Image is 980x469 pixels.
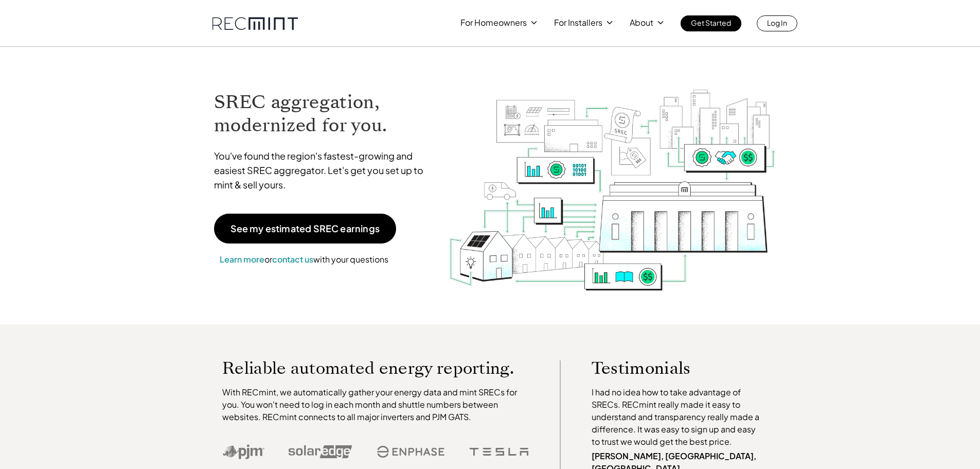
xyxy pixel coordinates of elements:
img: RECmint value cycle [448,62,776,293]
a: See my estimated SREC earnings [214,214,396,244]
h1: SREC aggregation, modernized for you. [214,91,433,137]
a: contact us [272,254,313,265]
p: Log In [767,15,787,30]
p: See my estimated SREC earnings [230,224,380,233]
a: Learn more [220,254,264,265]
p: For Installers [554,15,602,30]
p: Get Started [691,15,731,30]
p: or with your questions [214,253,394,266]
p: Testimonials [592,360,745,376]
p: Reliable automated energy reporting. [222,360,529,376]
a: Get Started [681,15,741,31]
p: About [630,15,653,30]
a: Log In [757,15,797,31]
p: With RECmint, we automatically gather your energy data and mint SRECs for you. You won't need to ... [222,386,529,423]
p: For Homeowners [460,15,527,30]
p: I had no idea how to take advantage of SRECs. RECmint really made it easy to understand and trans... [592,386,764,448]
p: You've found the region's fastest-growing and easiest SREC aggregator. Let's get you set up to mi... [214,149,433,192]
